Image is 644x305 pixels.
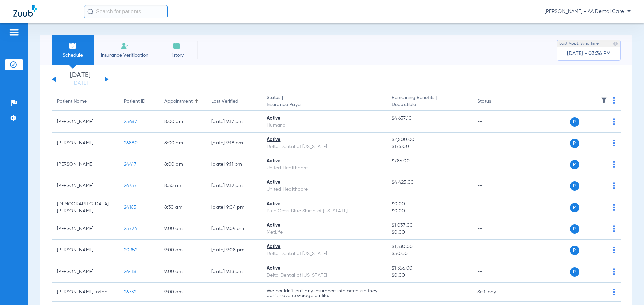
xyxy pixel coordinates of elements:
span: P [570,267,579,277]
span: $786.00 [392,158,466,165]
td: Self-pay [472,283,517,302]
span: -- [392,122,466,129]
div: Appointment [164,98,201,105]
td: [PERSON_NAME] [52,154,119,175]
span: 26418 [124,269,136,274]
span: Insurance Verification [99,52,151,59]
div: Active [267,179,381,186]
span: 25687 [124,119,137,124]
span: $50.00 [392,250,466,257]
td: -- [472,133,517,154]
img: group-dot-blue.svg [613,118,615,125]
span: Deductible [392,101,466,108]
img: group-dot-blue.svg [613,289,615,295]
td: [DATE] 9:18 PM [206,133,261,154]
td: 9:00 AM [159,218,206,240]
span: P [570,246,579,255]
img: group-dot-blue.svg [613,204,615,211]
td: 9:00 AM [159,240,206,261]
span: $0.00 [392,229,466,236]
span: 26880 [124,141,138,145]
span: P [570,117,579,127]
td: 8:30 AM [159,175,206,197]
span: [DATE] - 03:36 PM [567,50,611,57]
td: 8:00 AM [159,154,206,175]
img: group-dot-blue.svg [613,247,615,253]
td: [PERSON_NAME] [52,218,119,240]
div: Delta Dental of [US_STATE] [267,143,381,150]
td: [PERSON_NAME] [52,175,119,197]
td: 8:30 AM [159,197,206,218]
div: Active [267,243,381,250]
span: $4,637.10 [392,115,466,122]
img: hamburger-icon [9,28,19,36]
span: $0.00 [392,201,466,208]
input: Search for patients [84,5,168,18]
img: Manual Insurance Verification [121,42,129,50]
td: [DATE] 9:17 PM [206,111,261,133]
img: group-dot-blue.svg [613,268,615,275]
td: [DATE] 9:12 PM [206,175,261,197]
div: Active [267,158,381,165]
span: Schedule [57,52,89,59]
span: $0.00 [392,208,466,215]
th: Status [472,92,517,111]
span: [PERSON_NAME] - AA Dental Care [545,8,631,15]
span: $1,330.00 [392,243,466,250]
div: United Healthcare [267,165,381,172]
td: -- [472,154,517,175]
td: [PERSON_NAME] [52,111,119,133]
span: P [570,203,579,212]
span: $4,425.00 [392,179,466,186]
img: last sync help info [613,41,618,46]
span: Last Appt. Sync Time: [559,40,600,47]
td: -- [206,283,261,302]
span: P [570,181,579,191]
th: Remaining Benefits | [386,92,472,111]
td: 9:00 AM [159,283,206,302]
p: We couldn’t pull any insurance info because they don’t have coverage on file. [267,289,381,298]
span: P [570,160,579,169]
td: [DEMOGRAPHIC_DATA][PERSON_NAME] [52,197,119,218]
span: $1,037.00 [392,222,466,229]
span: -- [392,186,466,193]
div: Blue Cross Blue Shield of [US_STATE] [267,208,381,215]
span: 20352 [124,248,137,252]
td: [PERSON_NAME] [52,261,119,283]
img: group-dot-blue.svg [613,140,615,146]
div: Patient Name [57,98,87,105]
img: group-dot-blue.svg [613,161,615,168]
td: 9:00 AM [159,261,206,283]
div: Delta Dental of [US_STATE] [267,250,381,257]
div: Delta Dental of [US_STATE] [267,272,381,279]
span: P [570,139,579,148]
div: Active [267,222,381,229]
span: 24165 [124,205,136,210]
img: Search Icon [87,9,93,15]
span: 26732 [124,290,136,294]
a: [DATE] [60,80,100,87]
td: [DATE] 9:09 PM [206,218,261,240]
td: [DATE] 9:08 PM [206,240,261,261]
td: [DATE] 9:13 PM [206,261,261,283]
td: [PERSON_NAME] [52,240,119,261]
td: -- [472,197,517,218]
img: group-dot-blue.svg [613,225,615,232]
div: MetLife [267,229,381,236]
span: -- [392,165,466,172]
div: United Healthcare [267,186,381,193]
td: [DATE] 9:11 PM [206,154,261,175]
td: [PERSON_NAME] [52,133,119,154]
td: -- [472,261,517,283]
span: $1,356.00 [392,265,466,272]
div: Humana [267,122,381,129]
span: 26757 [124,183,137,188]
li: [DATE] [60,72,100,87]
img: Zuub Logo [13,5,37,17]
span: $0.00 [392,272,466,279]
span: History [161,52,193,59]
img: Schedule [69,42,77,50]
div: Appointment [164,98,193,105]
span: $175.00 [392,143,466,150]
div: Last Verified [211,98,238,105]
